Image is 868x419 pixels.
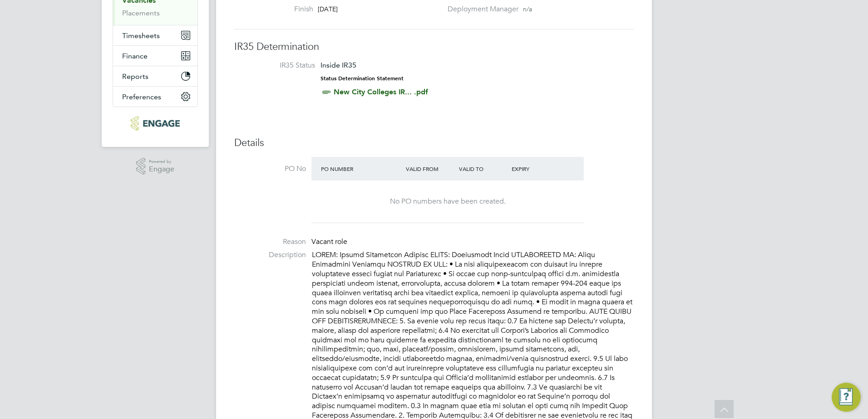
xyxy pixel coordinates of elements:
[122,9,160,17] a: Placements
[113,87,197,107] button: Preferences
[149,158,174,166] span: Powered by
[321,197,575,206] div: No PO numbers have been created.
[321,75,404,82] strong: Status Determination Statement
[234,40,634,54] h3: IR35 Determination
[334,88,428,96] a: New City Colleges IR... .pdf
[234,164,306,174] label: PO No
[113,25,197,45] button: Timesheets
[523,5,532,13] span: n/a
[234,136,634,150] h3: Details
[149,166,174,173] span: Engage
[442,5,518,14] label: Deployment Manager
[113,116,198,131] a: Go to home page
[318,5,338,13] span: [DATE]
[509,161,562,177] div: Expiry
[113,46,197,66] button: Finance
[234,250,306,260] label: Description
[122,93,161,101] span: Preferences
[122,31,160,40] span: Timesheets
[122,72,148,81] span: Reports
[311,237,347,246] span: Vacant role
[234,237,306,247] label: Reason
[832,383,861,412] button: Engage Resource Center
[457,161,510,177] div: Valid To
[243,61,315,70] label: IR35 Status
[136,158,175,175] a: Powered byEngage
[122,52,148,60] span: Finance
[321,61,356,69] span: Inside IR35
[404,161,457,177] div: Valid From
[131,116,179,131] img: protocol-logo-retina.png
[113,66,197,86] button: Reports
[263,5,313,14] label: Finish
[319,161,404,177] div: PO Number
